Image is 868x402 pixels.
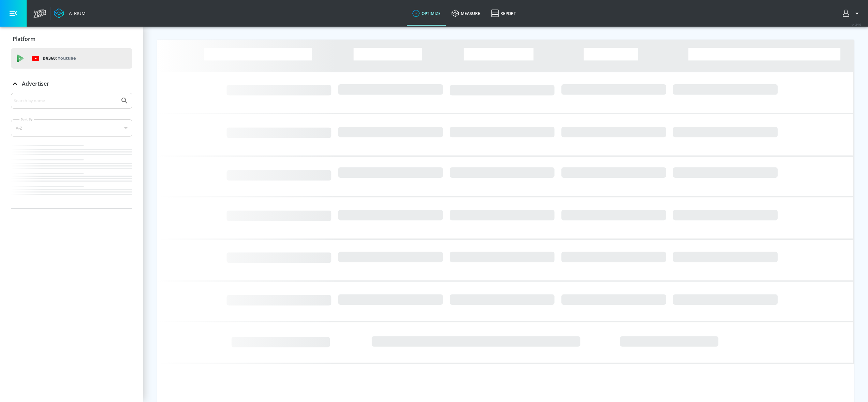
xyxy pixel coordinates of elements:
p: Youtube [58,55,76,62]
a: Report [486,1,521,26]
div: A-Z [11,119,132,137]
div: Atrium [66,10,86,16]
p: Advertiser [22,80,49,87]
a: optimize [407,1,446,26]
a: measure [446,1,486,26]
p: Platform [13,35,35,43]
div: Advertiser [11,93,132,208]
nav: list of Advertiser [11,142,132,208]
input: Search by name [14,96,117,105]
p: DV360: [43,55,76,62]
div: Platform [11,29,132,48]
label: Sort By [19,117,34,121]
div: Advertiser [11,74,132,93]
a: Atrium [54,8,86,18]
div: DV360: Youtube [11,48,132,69]
span: v 4.24.0 [852,23,861,26]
